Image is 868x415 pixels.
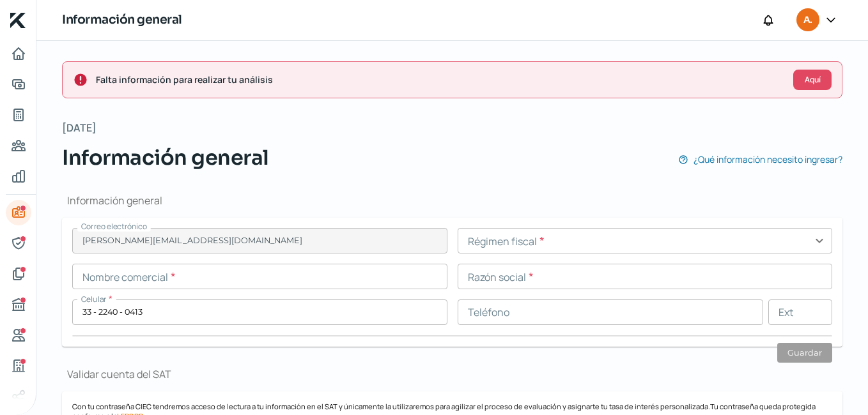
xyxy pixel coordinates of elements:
h1: Validar cuenta del SAT [62,367,842,381]
a: Buró de crédito [6,292,31,317]
button: Aquí [793,70,832,90]
span: [DATE] [62,119,97,137]
a: Información general [6,200,31,225]
span: A. [803,13,812,28]
a: Mis finanzas [6,163,31,189]
a: Pago a proveedores [6,133,31,158]
a: Industria [6,353,31,379]
span: Falta información para realizar tu análisis [96,72,783,87]
a: Tus créditos [6,102,31,128]
h1: Información general [62,11,182,29]
span: ¿Qué información necesito ingresar? [694,151,842,167]
a: Adelantar facturas [6,72,31,97]
a: Inicio [6,41,31,66]
span: Correo electrónico [81,221,147,232]
button: Guardar [777,343,832,363]
span: Celular [81,294,107,305]
a: Redes sociales [6,384,31,409]
a: Documentos [6,261,31,287]
a: Representantes [6,230,31,256]
span: Información general [62,142,269,173]
h1: Información general [62,193,842,207]
a: Referencias [6,322,31,348]
span: Aquí [805,76,821,84]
